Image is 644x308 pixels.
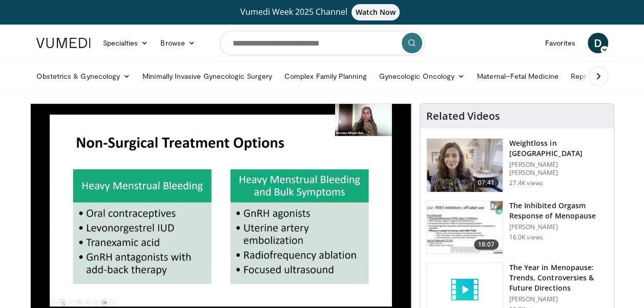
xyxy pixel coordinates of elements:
span: Watch Now [351,4,400,20]
img: 283c0f17-5e2d-42ba-a87c-168d447cdba4.150x105_q85_crop-smart_upscale.jpg [427,201,503,254]
a: Complex Family Planning [278,66,373,86]
p: [PERSON_NAME] [PERSON_NAME] [509,161,608,177]
a: Favorites [539,33,581,53]
p: 16.0K views [509,233,543,241]
h3: The Year in Menopause: Trends, Controversies & Future Directions [509,262,608,293]
input: Search topics, interventions [220,31,425,55]
a: Vumedi Week 2025 ChannelWatch Now [38,4,607,20]
a: Browse [154,33,201,53]
span: 07:41 [474,178,498,188]
img: VuMedi Logo [36,38,91,48]
a: Obstetrics & Gynecology [30,66,137,86]
img: 9983fed1-7565-45be-8934-aef1103ce6e2.150x105_q85_crop-smart_upscale.jpg [427,139,503,192]
a: Gynecologic Oncology [373,66,471,86]
h4: Related Videos [426,110,500,122]
p: [PERSON_NAME] [509,295,608,303]
a: Maternal–Fetal Medicine [471,66,565,86]
a: 18:07 The Inhibited Orgasm Response of Menopause [PERSON_NAME] 16.0K views [426,201,608,255]
h3: Weightloss in [GEOGRAPHIC_DATA] [509,138,608,159]
p: 27.4K views [509,179,543,187]
p: [PERSON_NAME] [509,223,608,231]
a: 07:41 Weightloss in [GEOGRAPHIC_DATA] [PERSON_NAME] [PERSON_NAME] 27.4K views [426,138,608,192]
span: 18:07 [474,239,498,250]
h3: The Inhibited Orgasm Response of Menopause [509,201,608,221]
a: Minimally Invasive Gynecologic Surgery [136,66,278,86]
a: Specialties [97,33,155,53]
a: D [588,33,608,53]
